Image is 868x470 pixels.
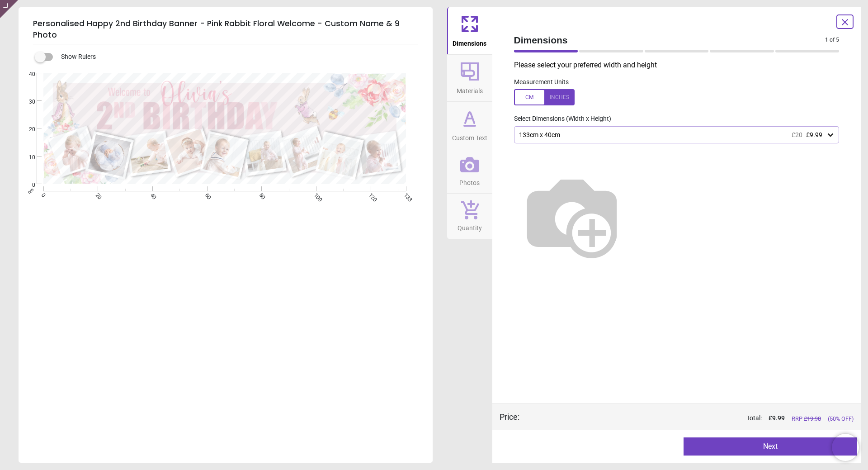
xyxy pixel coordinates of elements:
span: Dimensions [514,33,826,47]
iframe: Brevo live chat [832,434,859,461]
span: 10 [18,154,35,161]
p: Please select your preferred width and height [514,60,847,70]
span: Dimensions [453,35,486,48]
div: Price : [500,411,519,423]
button: Photos [447,149,492,194]
span: £9.99 [806,131,822,138]
span: 9.99 [772,414,785,422]
span: £ [769,414,785,423]
span: 20 [18,126,35,133]
span: RRP [792,415,821,423]
button: Next [684,437,857,456]
div: Show Rulers [40,52,433,62]
span: (50% OFF) [828,415,854,423]
div: 133cm x 40cm [518,131,826,139]
div: Total: [533,414,854,423]
label: Select Dimensions (Width x Height) [507,114,611,123]
span: 40 [18,71,35,78]
span: 1 of 5 [825,36,839,44]
span: Materials [457,82,483,96]
span: 30 [18,98,35,106]
img: Helper for size comparison [514,158,630,274]
span: £20 [792,131,802,138]
label: Measurement Units [514,78,569,87]
h5: Personalised Happy 2nd Birthday Banner - Pink Rabbit Floral Welcome - Custom Name & 9 Photo [33,14,418,44]
span: Custom Text [452,129,487,143]
button: Dimensions [447,7,492,54]
span: 0 [18,181,35,189]
button: Custom Text [447,102,492,149]
span: Quantity [458,219,482,233]
button: Quantity [447,194,492,239]
button: Materials [447,55,492,102]
span: Photos [459,174,480,188]
span: £ 19.98 [804,415,821,422]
